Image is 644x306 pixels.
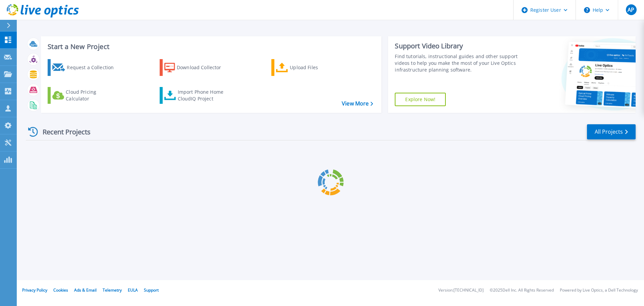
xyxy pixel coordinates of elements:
a: View More [342,100,373,107]
div: Cloud Pricing Calculator [66,89,119,102]
li: Version: [TECHNICAL_ID] [438,288,484,293]
li: Powered by Live Optics, a Dell Technology [560,288,638,293]
a: Ads & Email [74,287,97,293]
a: Privacy Policy [22,287,47,293]
a: Telemetry [103,287,122,293]
a: Cloud Pricing Calculator [48,87,122,104]
a: Explore Now! [395,93,446,106]
div: Support Video Library [395,42,521,50]
div: Import Phone Home CloudIQ Project [178,89,230,102]
h3: Start a New Project [48,43,373,50]
div: Find tutorials, instructional guides and other support videos to help you make the most of your L... [395,53,521,73]
a: Upload Files [271,59,346,76]
a: All Projects [587,124,636,139]
div: Download Collector [177,61,230,74]
a: Cookies [53,287,68,293]
a: EULA [128,287,138,293]
span: AP [628,7,634,12]
li: © 2025 Dell Inc. All Rights Reserved [490,288,554,293]
div: Request a Collection [67,61,120,74]
a: Support [144,287,159,293]
a: Request a Collection [48,59,122,76]
a: Download Collector [160,59,234,76]
div: Upload Files [290,61,343,74]
div: Recent Projects [26,124,100,140]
